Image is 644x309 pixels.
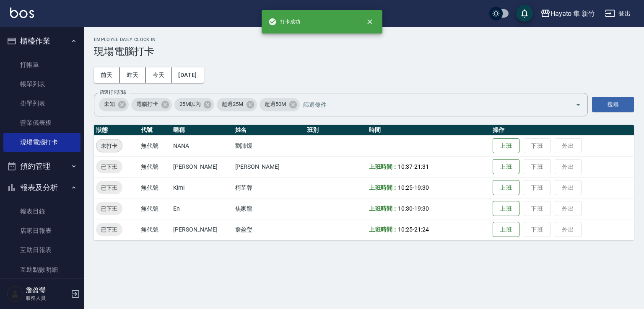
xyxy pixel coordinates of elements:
span: 未知 [99,100,120,108]
button: 上班 [493,201,519,216]
button: 上班 [493,138,519,154]
button: Open [571,98,585,111]
button: 登出 [602,6,634,21]
input: 篩選條件 [301,97,561,112]
span: 已下班 [96,225,122,234]
td: [PERSON_NAME] [171,219,233,240]
button: 上班 [493,159,519,175]
button: 上班 [493,180,519,196]
h3: 現場電腦打卡 [94,46,634,57]
b: 上班時間： [369,226,398,233]
span: 已下班 [96,183,122,192]
div: 超過25M [217,98,257,111]
td: 柯芷蓉 [233,177,305,198]
span: 未打卡 [96,142,122,150]
span: 打卡成功 [268,18,300,26]
span: 19:30 [414,205,429,212]
h2: Employee Daily Clock In [94,37,634,42]
td: 劉沛煖 [233,135,305,156]
td: 焦家龍 [233,198,305,219]
a: 營業儀表板 [3,113,80,132]
th: 班別 [305,125,367,136]
button: Hayato 隼 新竹 [537,5,598,22]
span: 19:30 [414,184,429,191]
button: 前天 [94,67,120,83]
td: 無代號 [139,219,171,240]
span: 21:24 [414,226,429,233]
button: 櫃檯作業 [3,30,80,52]
span: 10:25 [398,226,413,233]
th: 狀態 [94,125,139,136]
td: [PERSON_NAME] [233,156,305,177]
span: 10:25 [398,184,413,191]
a: 打帳單 [3,55,80,75]
td: 無代號 [139,198,171,219]
b: 上班時間： [369,163,398,170]
a: 掛單列表 [3,94,80,113]
b: 上班時間： [369,184,398,191]
a: 報表目錄 [3,202,80,221]
div: 電腦打卡 [131,98,172,111]
h5: 詹盈瑩 [26,286,68,294]
td: - [367,198,491,219]
span: 10:37 [398,163,413,170]
td: 無代號 [139,135,171,156]
button: 昨天 [120,67,146,83]
b: 上班時間： [369,205,398,212]
div: 未知 [99,98,129,111]
button: 今天 [146,67,172,83]
td: - [367,177,491,198]
td: - [367,156,491,177]
a: 互助點數明細 [3,260,80,279]
span: 超過25M [217,100,248,108]
a: 互助日報表 [3,240,80,260]
th: 代號 [139,125,171,136]
div: 25M以內 [174,98,215,111]
th: 操作 [491,125,634,136]
button: 預約管理 [3,155,80,177]
span: 21:31 [414,163,429,170]
td: En [171,198,233,219]
td: 無代號 [139,156,171,177]
div: 超過50M [260,98,300,111]
button: 報表及分析 [3,177,80,198]
td: 無代號 [139,177,171,198]
span: 已下班 [96,204,122,213]
a: 帳單列表 [3,75,80,94]
div: Hayato 隼 新竹 [551,8,595,19]
th: 姓名 [233,125,305,136]
img: Person [7,286,23,302]
th: 暱稱 [171,125,233,136]
button: save [516,5,533,22]
button: 搜尋 [592,97,634,112]
td: NANA [171,135,233,156]
td: Kimi [171,177,233,198]
span: 電腦打卡 [131,100,163,108]
p: 服務人員 [26,294,68,302]
span: 超過50M [260,100,291,108]
label: 篩選打卡記錄 [100,89,126,95]
button: [DATE] [171,67,203,83]
td: 詹盈瑩 [233,219,305,240]
span: 25M以內 [174,100,206,108]
span: 已下班 [96,162,122,171]
button: close [361,13,379,31]
a: 店家日報表 [3,221,80,240]
th: 時間 [367,125,491,136]
td: - [367,219,491,240]
img: Logo [10,8,34,18]
span: 10:30 [398,205,413,212]
a: 現場電腦打卡 [3,133,80,152]
button: 上班 [493,222,519,237]
td: [PERSON_NAME] [171,156,233,177]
